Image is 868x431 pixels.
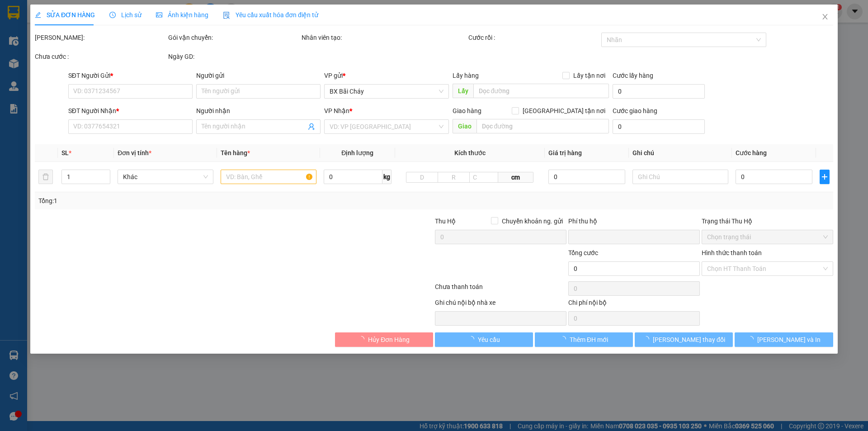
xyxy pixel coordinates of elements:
button: Close [812,5,838,30]
strong: CÔNG TY TNHH DV DU LỊCH HẢI VÂN TRAVEL - VÂN ANH EXPRESS [43,5,138,25]
span: loading [747,336,757,342]
span: [PERSON_NAME] thay đổi [653,335,725,345]
span: Khác [123,170,208,184]
button: Hủy Đơn Hàng [335,332,433,347]
span: Ảnh kiện hàng [156,11,208,19]
div: Người nhận [196,106,321,116]
input: Dọc đường [476,119,609,133]
strong: 1900088888 [73,27,106,33]
div: SĐT Người Nhận [68,106,193,116]
span: Kích thước [454,149,486,156]
div: Phí thu hộ [568,216,700,230]
span: [PERSON_NAME] và In [757,335,821,345]
input: Dọc đường [473,84,609,98]
button: Yêu cầu [435,332,533,347]
img: icon [223,12,230,19]
span: Tổng cước [568,249,598,256]
button: Thêm ĐH mới [535,332,633,347]
span: loading [643,336,653,342]
div: Chi phí nội bộ [568,298,700,311]
span: a Quang [24,63,77,77]
span: Lấy hàng [453,72,479,79]
span: clock-circle [109,12,116,18]
span: user-add [308,123,316,130]
span: plus [821,173,829,180]
label: Cước giao hàng [613,107,657,114]
th: Ghi chú [629,144,732,162]
span: Lịch sử [109,11,142,19]
span: loading [468,336,478,342]
input: Cước giao hàng [613,119,705,134]
span: Chuyển khoản ng. gửi [498,216,566,226]
div: SĐT Người Gửi [68,71,193,81]
div: Chưa thanh toán [434,282,567,298]
span: Cước hàng [736,149,767,156]
div: Gói vận chuyển: [168,33,300,43]
span: loading [560,336,570,342]
span: [GEOGRAPHIC_DATA] tận nơi [519,106,609,116]
span: kg [382,170,392,184]
span: loading [358,336,368,342]
div: Chưa cước : [35,52,166,62]
span: Đơn vị tính [118,149,152,156]
span: Thu Hộ [435,218,456,225]
span: edit [35,12,41,18]
div: Người gửi [196,71,321,81]
span: VP Nhận [325,107,350,114]
div: Ngày GD: [168,52,300,62]
span: BX Bãi Cháy [330,85,443,98]
div: Nhân viên tạo: [302,33,467,43]
div: Ghi chú nội bộ nhà xe [435,298,566,311]
input: D [406,172,439,183]
span: SỬA ĐƠN HÀNG [35,11,95,19]
img: logo [9,12,39,42]
input: Ghi Chú [633,170,729,184]
span: Tên hàng [221,149,250,156]
span: picture [156,12,162,18]
span: Yêu cầu [478,335,500,345]
label: Cước lấy hàng [613,72,653,79]
span: SL [61,149,69,156]
span: Lấy [453,84,473,98]
span: Thêm ĐH mới [570,335,608,345]
button: delete [38,170,53,184]
input: Cước lấy hàng [613,84,705,99]
input: R [438,172,470,183]
span: cm [498,172,533,183]
button: [PERSON_NAME] và In [735,332,833,347]
span: Hủy Đơn Hàng [368,335,410,345]
span: Giao [453,119,476,133]
span: Giao hàng [453,107,481,114]
label: Hình thức thanh toán [702,249,762,256]
span: Giá trị hàng [548,149,582,156]
div: VP gửi [325,71,449,81]
button: [PERSON_NAME] thay đổi [635,332,733,347]
span: Định lượng [341,149,373,156]
span: Yêu cầu xuất hóa đơn điện tử [223,11,318,19]
span: 40 [PERSON_NAME] - [GEOGRAPHIC_DATA] [43,35,106,48]
div: Cước rồi : [468,33,600,43]
div: Tổng: 1 [38,196,335,206]
span: HOTLINE : [43,27,72,33]
div: [PERSON_NAME]: [35,33,166,43]
input: VD: Bàn, Ghế [221,170,316,184]
button: plus [820,170,830,184]
span: close [821,13,829,20]
span: Chọn trạng thái [707,230,828,244]
input: C [469,172,498,183]
div: Trạng thái Thu Hộ [702,216,833,226]
span: Lấy tận nơi [570,71,609,81]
